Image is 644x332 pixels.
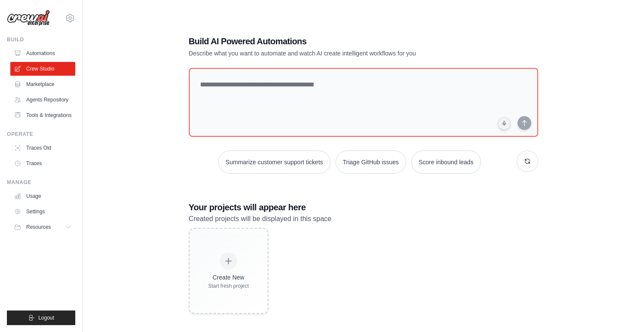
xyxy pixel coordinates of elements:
span: Resources [26,224,51,231]
a: Automations [10,46,75,60]
button: Triage GitHub issues [336,151,406,174]
h3: Your projects will appear here [189,201,538,213]
button: Get new suggestions [517,151,538,172]
div: Manage [7,179,75,186]
a: Traces [10,157,75,170]
button: Click to speak your automation idea [498,117,511,130]
a: Usage [10,189,75,203]
div: Operate [7,131,75,138]
button: Logout [7,310,75,325]
iframe: Chat Widget [601,291,644,332]
button: Summarize customer support tickets [218,151,330,174]
p: Created projects will be displayed in this space [189,213,538,224]
span: Logout [38,314,54,321]
p: Describe what you want to automate and watch AI create intelligent workflows for you [189,49,478,58]
a: Tools & Integrations [10,108,75,122]
div: Start fresh project [208,283,249,289]
button: Resources [10,220,75,234]
a: Marketplace [10,77,75,91]
button: Score inbound leads [411,151,481,174]
a: Crew Studio [10,62,75,76]
a: Agents Repository [10,93,75,107]
div: Build [7,36,75,43]
div: Create New [208,273,249,282]
img: Logo [7,10,50,26]
h1: Build AI Powered Automations [189,35,478,47]
a: Settings [10,205,75,218]
a: Traces Old [10,141,75,155]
